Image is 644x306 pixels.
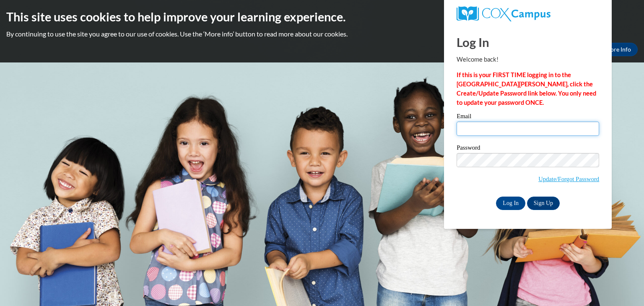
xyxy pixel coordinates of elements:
label: Password [457,145,599,153]
a: COX Campus [457,6,599,21]
h2: This site uses cookies to help improve your learning experience. [6,8,638,25]
label: Email [457,113,599,122]
strong: If this is your FIRST TIME logging in to the [GEOGRAPHIC_DATA][PERSON_NAME], click the Create/Upd... [457,71,596,106]
input: Log In [496,197,525,210]
h1: Log In [457,34,599,51]
a: More Info [598,43,638,56]
a: Sign Up [527,197,560,210]
a: Update/Forgot Password [538,176,599,182]
img: COX Campus [457,6,551,21]
p: By continuing to use the site you agree to our use of cookies. Use the ‘More info’ button to read... [6,29,638,39]
p: Welcome back! [457,55,599,64]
